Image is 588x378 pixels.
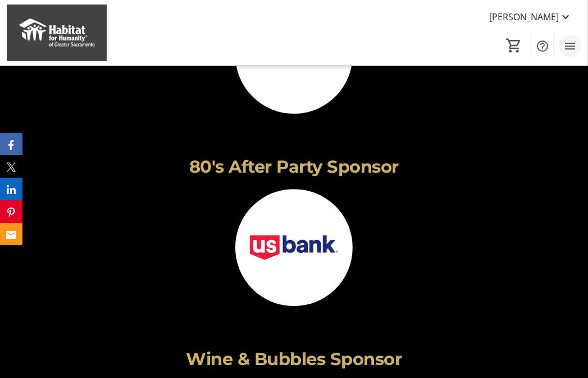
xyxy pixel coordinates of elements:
[504,35,524,56] button: Cart
[105,346,484,372] p: Wine & Bubbles Sponsor
[7,4,107,61] img: Habitat for Humanity of Greater Sacramento's Logo
[531,35,554,57] button: Help
[105,154,484,180] p: 80's After Party Sponsor
[480,8,581,26] button: [PERSON_NAME]
[489,10,559,24] span: [PERSON_NAME]
[235,189,353,307] img: logo
[559,35,581,57] button: Menu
